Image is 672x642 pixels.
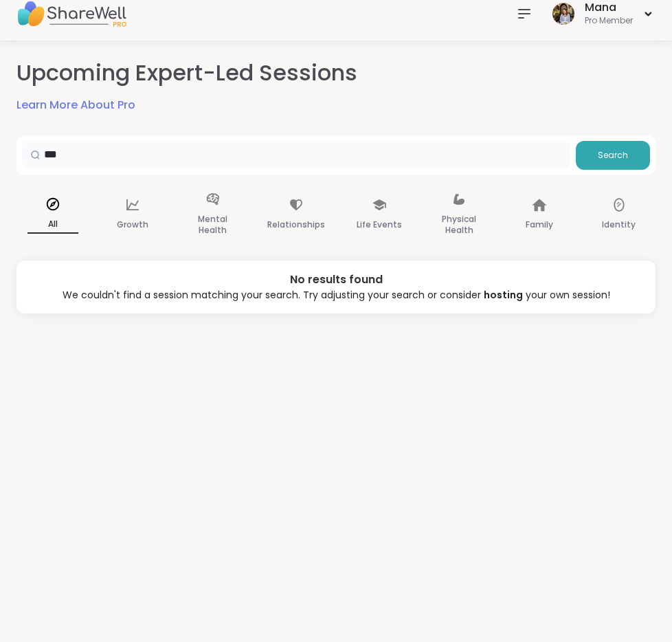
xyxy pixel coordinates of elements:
a: Learn More About Pro [16,97,135,113]
p: All [27,216,78,234]
span: Search [598,149,628,162]
div: Pro Member [585,15,633,27]
div: We couldn't find a session matching your search. Try adjusting your search or consider your own s... [27,288,645,302]
p: Identity [602,217,636,233]
p: Relationships [267,217,325,233]
p: Growth [117,217,148,233]
p: Life Events [357,217,402,233]
div: No results found [27,272,645,288]
a: hosting [484,288,523,302]
h2: Upcoming Expert-Led Sessions [16,58,357,89]
p: Family [526,217,553,233]
img: Mana [552,3,574,25]
p: Mental Health [188,211,238,239]
p: Physical Health [434,211,484,239]
button: Search [576,141,650,170]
